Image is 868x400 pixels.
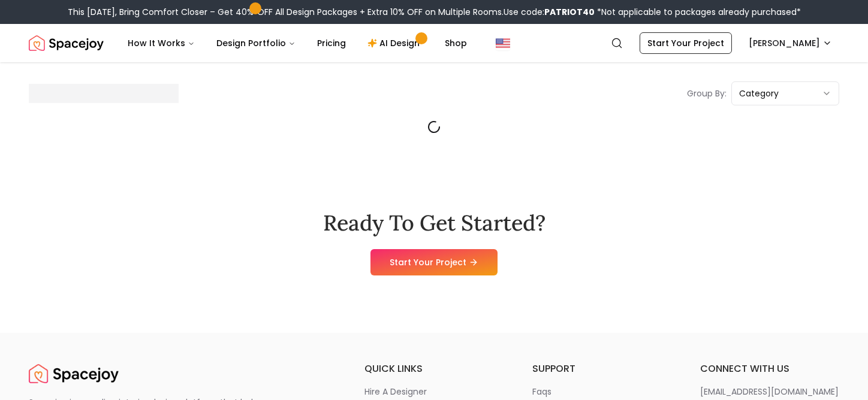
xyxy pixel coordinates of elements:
[532,362,671,376] h6: support
[700,362,839,376] h6: connect with us
[700,386,839,398] p: [EMAIL_ADDRESS][DOMAIN_NAME]
[544,6,595,18] b: PATRIOT40
[640,32,732,54] a: Start Your Project
[364,386,504,398] a: hire a designer
[687,87,727,99] p: Group By:
[29,362,119,386] a: Spacejoy
[323,211,545,235] h2: Ready To Get Started?
[207,31,305,55] button: Design Portfolio
[29,24,839,62] nav: Global
[435,31,477,55] a: Shop
[364,362,504,376] h6: quick links
[700,386,839,398] a: [EMAIL_ADDRESS][DOMAIN_NAME]
[358,31,433,55] a: AI Design
[370,249,498,275] a: Start Your Project
[364,386,427,398] p: hire a designer
[308,31,355,55] a: Pricing
[595,6,801,18] span: *Not applicable to packages already purchased*
[29,31,104,55] img: Spacejoy Logo
[29,31,104,55] a: Spacejoy
[742,32,839,54] button: [PERSON_NAME]
[29,362,119,386] img: Spacejoy Logo
[504,6,595,18] span: Use code:
[118,31,204,55] button: How It Works
[532,386,671,398] a: faqs
[532,386,551,398] p: faqs
[496,36,510,50] img: United States
[68,6,801,18] div: This [DATE], Bring Comfort Closer – Get 40% OFF All Design Packages + Extra 10% OFF on Multiple R...
[118,31,477,55] nav: Main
